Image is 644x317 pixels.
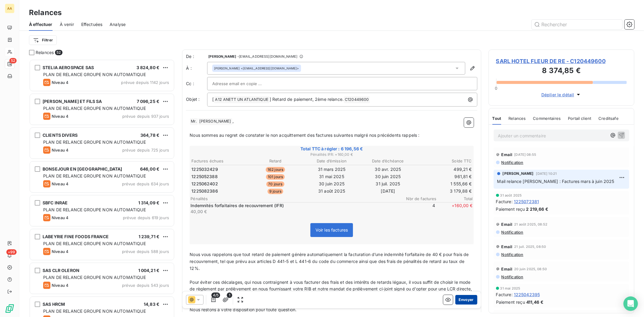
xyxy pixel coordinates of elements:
[191,203,398,209] p: Indemnités forfaitaires de recouvrement (IFR)
[536,172,557,175] span: [DATE] 10:21
[191,174,218,180] span: 1225052388
[43,106,146,111] span: PLAN DE RELANCE GROUPE NON AUTOMATIQUE
[122,249,169,254] span: prévue depuis 588 jours
[270,97,344,102] span: ] Retard de paiement, 2ème relance.
[437,196,473,201] span: Total
[214,66,299,70] div: <[EMAIL_ADDRESS][DOMAIN_NAME]>
[121,80,169,85] span: prévue depuis 1142 jours
[190,307,296,312] span: Nous restons à votre disposition pour toute question.
[598,116,619,121] span: Creditsafe
[122,148,169,152] span: prévue depuis 725 jours
[43,133,78,138] span: CLIENTS DIVERS
[43,241,146,246] span: PLAN DE RELANCE GROUPE NON AUTOMATIQUE
[191,188,218,194] span: 1225082386
[416,188,472,194] td: 3 179,88 €
[122,114,169,119] span: prévue depuis 937 jours
[212,79,277,88] input: Adresse email en copie ...
[138,200,160,205] span: 1 314,09 €
[501,230,524,235] span: Notification
[191,209,398,215] p: 40,00 €
[5,4,14,13] div: AA
[29,35,57,45] button: Filtrer
[191,181,218,187] span: 1225062402
[43,139,146,145] span: PLAN DE RELANCE GROUPE NON AUTOMATIQUE
[186,97,200,102] span: Objet :
[60,21,74,27] span: À venir
[514,198,539,205] span: 1225072381
[399,203,435,215] span: 4
[514,291,540,298] span: 1225042395
[500,194,522,197] span: 31 août 2025
[191,146,473,152] span: Total TTC à régler : 6 196,56 €
[43,72,146,77] span: PLAN DE RELANCE GROUPE NON AUTOMATIQUE
[29,7,62,18] h3: Relances
[43,275,146,280] span: PLAN DE RELANCE GROUPE NON AUTOMATIQUE
[304,173,360,180] td: 31 mai 2025
[191,158,247,164] th: Factures échues
[43,302,65,307] span: SAS HRCM
[501,152,513,157] span: Email
[198,118,232,125] span: [PERSON_NAME]
[55,50,62,55] span: 52
[136,65,160,70] span: 3 824,80 €
[266,181,284,187] span: 70 jours
[568,116,591,121] span: Portail client
[524,313,545,317] span: 29 mai 2025
[6,249,17,255] span: +99
[191,152,473,157] span: Pénalités IFR : + 160,00 €
[496,65,627,77] h3: 8 374,85 €
[52,249,69,254] span: Niveau 4
[497,179,614,184] span: Mail relance [PERSON_NAME] : Factures mars à juin 2025
[540,91,583,98] button: Déplier le détail
[232,118,234,123] span: ,
[214,96,269,103] span: A12 ANETT UN ATLANTIQUE
[495,86,498,91] span: 0
[400,196,437,201] span: Nbr de factures
[122,181,169,186] span: prévue depuis 634 jours
[268,189,283,194] span: 9 jours
[52,80,69,85] span: Niveau 4
[52,283,69,288] span: Niveau 4
[52,114,69,119] span: Niveau 4
[360,166,416,173] td: 30 avr. 2025
[29,21,53,27] span: À effectuer
[496,57,627,65] span: SARL HOTEL FLEUR DE RE - C120449600
[316,227,348,232] span: Voir les factures
[360,181,416,187] td: 31 juil. 2025
[416,166,472,173] td: 499,21 €
[43,99,102,104] span: [PERSON_NAME] ET FILS SA
[360,188,416,194] td: [DATE]
[5,304,14,313] img: Logo LeanPay
[304,158,360,164] th: Date d’émission
[501,252,524,257] span: Notification
[186,65,207,71] label: À :
[212,97,214,102] span: [
[360,173,416,180] td: 30 juin 2025
[36,50,54,56] span: Relances
[190,280,473,299] span: Pour éviter ces décalages, qui nous contraignent à vous facturer des frais et des intérêts de ret...
[304,181,360,187] td: 30 juin 2025
[501,267,513,271] span: Email
[623,296,638,311] div: Open Intercom Messenger
[140,133,159,138] span: 364,78 €
[122,283,169,288] span: prévue depuis 543 jours
[514,245,546,248] span: 21 juil. 2025, 08:50
[137,99,160,104] span: 7 096,25 €
[214,66,240,70] span: [PERSON_NAME]
[227,293,232,298] span: 1
[533,116,561,121] span: Commentaires
[360,158,416,164] th: Date d’échéance
[508,116,526,121] span: Relances
[110,21,126,27] span: Analyse
[52,181,69,186] span: Niveau 4
[503,171,534,176] span: [PERSON_NAME]
[526,206,549,212] span: 2 219,66 €
[29,59,175,317] div: grid
[344,96,370,103] span: C120449600
[248,158,303,164] th: Retard
[139,234,160,239] span: 1 239,71 €
[526,299,543,305] span: 411,46 €
[501,160,524,165] span: Notification
[190,118,197,125] span: Mr.
[416,181,472,187] td: 1 555,66 €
